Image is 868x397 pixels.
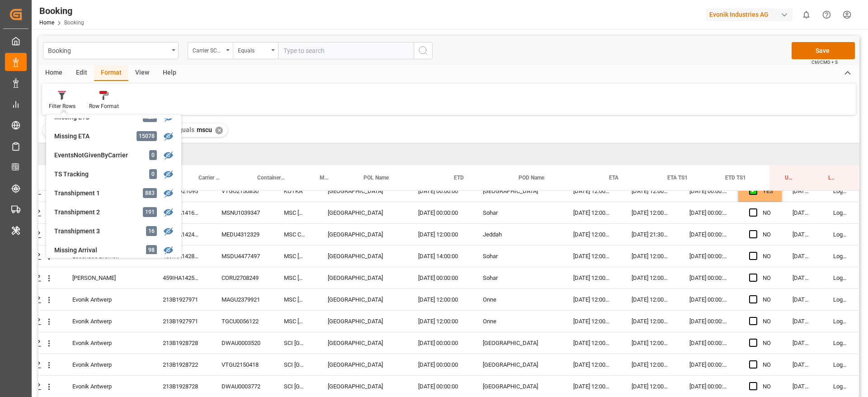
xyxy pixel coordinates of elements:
span: Container No. [257,175,285,181]
button: open menu [233,42,278,59]
div: TS Tracking [54,170,133,179]
div: [GEOGRAPHIC_DATA] [317,224,407,245]
div: 15078 [137,131,157,141]
div: [DATE] 02:16:40 [782,332,822,354]
div: [DATE] 02:39:14 [782,267,822,288]
span: ETD [454,175,464,181]
div: Logward System [822,376,859,397]
div: Filter Rows [49,102,75,110]
div: DWAU0003772 [211,376,273,397]
div: 16 [146,226,157,236]
span: ETD TS1 [725,175,746,181]
div: Help [156,66,183,81]
div: Logward System [822,354,859,375]
div: [DATE] 05:49:59 [782,202,822,223]
div: Press SPACE to select this row. [7,354,859,376]
span: Carrier Booking No. [198,175,223,181]
div: CORU2708249 [211,267,273,288]
div: [GEOGRAPHIC_DATA] [317,289,407,310]
div: [DATE] 00:00:00 [407,376,472,397]
div: [DATE] 02:22:52 [782,289,822,310]
div: [DATE] 07:09:16 [782,180,822,202]
div: NO [763,333,771,354]
div: [DATE] 00:00:00 [407,332,472,354]
div: [DATE] 12:00:00 [562,354,621,375]
div: [DATE] 00:00:00 [679,267,738,288]
button: open menu [43,42,179,59]
div: [DATE] 12:00:00 [562,246,621,267]
div: [DATE] 00:00:00 [407,202,472,223]
div: [DATE] 02:16:40 [782,354,822,375]
div: Edit [69,66,94,81]
div: [DATE] 00:00:00 [407,267,472,288]
div: 459IHA1428681 [152,246,211,267]
div: [DATE] 02:57:43 [782,246,822,267]
div: 213B1927971 [152,311,211,332]
div: [GEOGRAPHIC_DATA] [472,332,562,354]
div: YES [763,181,773,202]
div: Press SPACE to select this row. [7,246,859,267]
div: [DATE] 12:00:00 [562,332,621,354]
div: Evonik Antwerp [61,354,152,375]
div: Missing ETA [54,132,133,141]
div: MSDU4477497 [211,246,273,267]
div: NO [763,354,771,375]
div: Evonik Antwerp [61,332,152,354]
div: [GEOGRAPHIC_DATA] [317,311,407,332]
div: [DATE] 00:00:00 [679,311,738,332]
div: VTGU2150850 [211,180,273,202]
div: [GEOGRAPHIC_DATA] [317,332,407,354]
button: open menu [188,42,233,59]
span: Last Opened Date [828,175,835,181]
div: Logward System [822,289,859,310]
div: Logward System [822,311,859,332]
div: Transhipment 2 [54,208,133,217]
div: 0 [149,150,157,160]
div: [DATE] 00:00:00 [679,224,738,245]
div: Evonik Antwerp [61,311,152,332]
div: 213B1921095 [152,180,211,202]
div: Evonik Antwerp [61,289,152,310]
div: MSNU1039347 [211,202,273,223]
div: Row Format [89,102,119,110]
div: EventsNotGivenByCarrier [54,151,133,160]
div: Press SPACE to select this row. [7,267,859,289]
div: MSC [GEOGRAPHIC_DATA] [273,246,317,267]
button: search button [414,42,433,59]
div: Press SPACE to select this row. [7,311,859,332]
button: Evonik Industries AG [706,6,796,23]
span: Equals [175,126,194,133]
div: [GEOGRAPHIC_DATA] [317,267,407,288]
div: [DATE] 00:00:00 [679,202,738,223]
div: TGCU0056122 [211,311,273,332]
div: [DATE] 12:00:00 [621,376,679,397]
div: Booking [48,44,169,56]
div: 459IHA1424533 [152,224,211,245]
div: [DATE] 12:00:00 [407,289,472,310]
div: [DATE] 02:22:52 [782,311,822,332]
div: [DATE] 12:00:00 [562,224,621,245]
div: Sohar [472,202,562,223]
button: show 0 new notifications [796,5,816,25]
div: [DATE] 12:00:00 [621,267,679,288]
div: [DATE] 12:00:00 [562,267,621,288]
div: 0 [149,169,157,179]
span: Update Last Opened By [785,175,794,181]
span: Ctrl/CMD + S [811,59,838,66]
div: Press SPACE to select this row. [7,289,859,311]
div: MSC CHANNE [273,224,317,245]
div: VTGU2150418 [211,354,273,375]
div: [GEOGRAPHIC_DATA] [472,354,562,375]
div: [DATE] 00:00:00 [679,376,738,397]
div: Onne [472,289,562,310]
div: Booking [39,4,84,18]
div: Press SPACE to select this row. [7,224,859,246]
div: [DATE] 00:00:00 [679,289,738,310]
div: NO [763,289,771,310]
div: 213B1927971 [152,289,211,310]
div: [PERSON_NAME] [61,267,152,288]
div: [GEOGRAPHIC_DATA] [472,180,562,202]
div: [DATE] 12:00:00 [621,289,679,310]
span: mscu [197,126,212,133]
div: 191 [143,207,157,217]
